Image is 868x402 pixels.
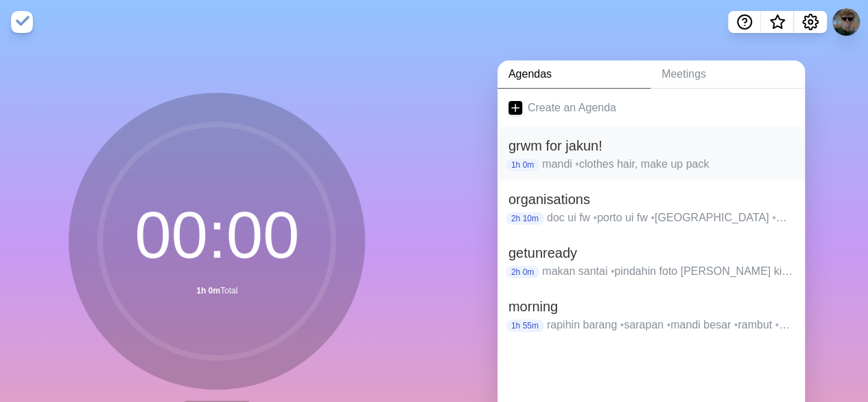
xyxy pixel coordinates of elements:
[772,212,787,223] span: •
[497,89,805,127] a: Create an Agenda
[497,60,650,89] a: Agendas
[506,320,544,332] p: 1h 55m
[775,319,790,331] span: •
[611,265,615,277] span: •
[542,263,794,280] p: makan santai pindahin foto [PERSON_NAME] kirim post foto
[508,189,794,210] h2: organisations
[728,11,761,33] button: Help
[650,212,655,223] span: •
[508,296,794,317] h2: morning
[593,212,597,223] span: •
[508,135,794,156] h2: grwm for jakun!
[794,11,827,33] button: Settings
[547,210,794,226] p: doc ui fw porto ui fw [GEOGRAPHIC_DATA] POSTG N SUBMIT fibic
[506,159,539,171] p: 1h 0m
[506,212,544,225] p: 2h 10m
[547,317,794,333] p: rapihin barang sarapan mandi besar rambut white clothes check
[542,156,794,172] p: mandi clothes hair, make up pack
[620,319,624,331] span: •
[506,266,539,278] p: 2h 0m
[575,158,579,170] span: •
[11,11,33,33] img: timeblocks logo
[666,319,670,331] span: •
[734,319,738,331] span: •
[508,243,794,263] h2: getunready
[761,11,794,33] button: What’s new
[650,60,805,89] a: Meetings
